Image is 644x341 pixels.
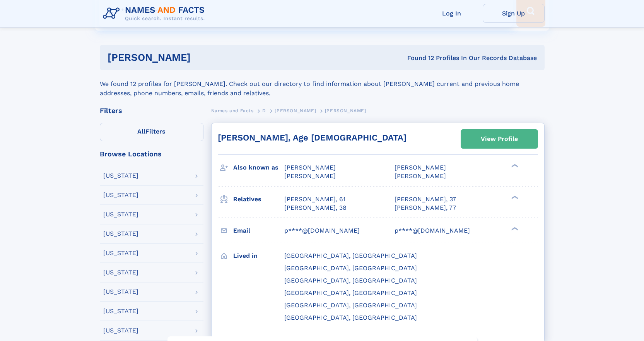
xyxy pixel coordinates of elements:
[481,130,518,148] div: View Profile
[395,172,446,180] span: [PERSON_NAME]
[100,123,203,141] label: Filters
[103,192,138,198] div: [US_STATE]
[103,289,138,295] div: [US_STATE]
[421,4,483,23] a: Log In
[299,54,537,62] div: Found 12 Profiles In Our Records Database
[510,195,519,200] div: ❯
[137,128,145,135] span: All
[284,164,336,171] span: [PERSON_NAME]
[275,108,316,113] span: [PERSON_NAME]
[100,107,203,114] div: Filters
[284,252,417,259] span: [GEOGRAPHIC_DATA], [GEOGRAPHIC_DATA]
[284,277,417,284] span: [GEOGRAPHIC_DATA], [GEOGRAPHIC_DATA]
[100,3,211,24] img: Logo Names and Facts
[100,151,203,158] div: Browse Locations
[284,302,417,309] span: [GEOGRAPHIC_DATA], [GEOGRAPHIC_DATA]
[510,163,519,168] div: ❯
[395,164,446,171] span: [PERSON_NAME]
[103,269,138,276] div: [US_STATE]
[233,249,284,262] h3: Lived in
[103,211,138,218] div: [US_STATE]
[284,314,417,321] span: [GEOGRAPHIC_DATA], [GEOGRAPHIC_DATA]
[510,226,519,231] div: ❯
[284,172,336,180] span: [PERSON_NAME]
[233,193,284,206] h3: Relatives
[325,108,366,113] span: [PERSON_NAME]
[103,173,138,179] div: [US_STATE]
[233,161,284,174] h3: Also known as
[284,204,347,212] a: [PERSON_NAME], 38
[233,224,284,237] h3: Email
[108,53,299,62] h1: [PERSON_NAME]
[103,231,138,237] div: [US_STATE]
[100,70,545,98] div: We found 12 profiles for [PERSON_NAME]. Check out our directory to find information about [PERSON...
[218,133,407,142] a: [PERSON_NAME], Age [DEMOGRAPHIC_DATA]
[395,195,456,204] a: [PERSON_NAME], 37
[461,130,538,148] a: View Profile
[103,327,138,334] div: [US_STATE]
[211,106,254,115] a: Names and Facts
[262,106,266,115] a: D
[284,195,345,204] a: [PERSON_NAME], 61
[284,264,417,272] span: [GEOGRAPHIC_DATA], [GEOGRAPHIC_DATA]
[395,204,456,212] a: [PERSON_NAME], 77
[103,308,138,314] div: [US_STATE]
[284,289,417,296] span: [GEOGRAPHIC_DATA], [GEOGRAPHIC_DATA]
[262,108,266,113] span: D
[103,250,138,256] div: [US_STATE]
[483,4,545,23] a: Sign Up
[275,106,316,115] a: [PERSON_NAME]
